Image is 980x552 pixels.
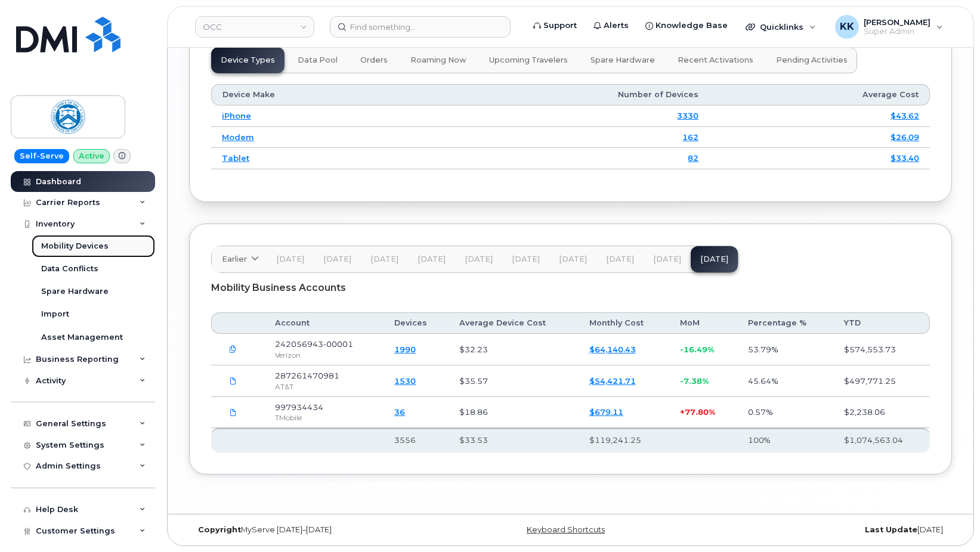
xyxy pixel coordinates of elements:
[776,55,848,65] span: Pending Activities
[688,153,698,163] a: 82
[222,402,245,423] a: August Treasury OCC 997934434.pdf
[189,525,443,535] div: MyServe [DATE]–[DATE]
[737,397,833,429] td: 0.57%
[833,312,930,334] th: YTD
[275,339,353,349] span: 242056943-00001
[865,525,917,534] strong: Last Update
[275,402,323,412] span: 997934434
[682,132,698,142] a: 162
[222,132,254,142] a: Modem
[589,345,636,354] a: $64,140.43
[833,397,930,429] td: $2,238.06
[585,14,637,38] a: Alerts
[465,255,493,264] span: [DATE]
[525,14,585,38] a: Support
[449,428,578,452] th: $33.53
[449,365,578,397] td: $35.57
[323,255,351,264] span: [DATE]
[275,351,301,359] span: Verizon
[222,153,249,163] a: Tablet
[760,22,803,32] span: Quicklinks
[928,500,971,543] iframe: Messenger Launcher
[737,334,833,365] td: 53.79%
[222,370,245,391] a: OCC.287261470981_20250814_F.pdf
[222,111,251,120] a: iPhone
[698,525,952,535] div: [DATE]
[449,397,578,429] td: $18.86
[275,413,302,422] span: TMobile
[833,428,930,452] th: $1,074,563.04
[275,382,293,391] span: AT&T
[737,15,824,39] div: Quicklinks
[384,312,449,334] th: Devices
[680,376,709,386] span: -7.38%
[449,312,578,334] th: Average Device Cost
[737,428,833,452] th: 100%
[410,55,466,65] span: Roaming Now
[449,334,578,365] td: $32.23
[370,255,398,264] span: [DATE]
[559,255,587,264] span: [DATE]
[737,312,833,334] th: Percentage %
[512,255,540,264] span: [DATE]
[579,428,669,452] th: $119,241.25
[195,16,314,38] a: OCC
[833,365,930,397] td: $497,771.25
[264,312,384,334] th: Account
[833,334,930,365] td: $574,553.73
[527,525,605,534] a: Keyboard Shortcuts
[680,407,685,417] span: +
[827,15,951,39] div: Kristin Kammer-Grossman
[606,255,634,264] span: [DATE]
[276,255,304,264] span: [DATE]
[677,111,698,120] a: 3330
[709,84,930,106] th: Average Cost
[394,345,416,354] a: 1990
[589,407,623,417] a: $679.11
[418,255,446,264] span: [DATE]
[212,246,267,272] a: Earlier
[604,20,629,32] span: Alerts
[891,153,919,163] a: $33.40
[864,27,930,36] span: Super Admin
[678,55,753,65] span: Recent Activations
[653,255,681,264] span: [DATE]
[211,84,422,106] th: Device Make
[394,376,416,386] a: 1530
[864,17,930,27] span: [PERSON_NAME]
[543,20,577,32] span: Support
[579,312,669,334] th: Monthly Cost
[669,312,737,334] th: MoM
[360,55,388,65] span: Orders
[422,84,710,106] th: Number of Devices
[275,371,339,380] span: 287261470981
[637,14,736,38] a: Knowledge Base
[222,253,247,265] span: Earlier
[394,407,405,417] a: 36
[198,525,241,534] strong: Copyright
[737,365,833,397] td: 45.64%
[840,20,854,34] span: KK
[891,132,919,142] a: $26.09
[211,273,930,303] div: Mobility Business Accounts
[680,345,714,354] span: -16.49%
[330,16,511,38] input: Find something...
[384,428,449,452] th: 3556
[589,376,636,386] a: $54,421.71
[685,407,715,417] span: 77.80%
[591,55,655,65] span: Spare Hardware
[656,20,728,32] span: Knowledge Base
[891,111,919,120] a: $43.62
[298,55,338,65] span: Data Pool
[489,55,568,65] span: Upcoming Travelers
